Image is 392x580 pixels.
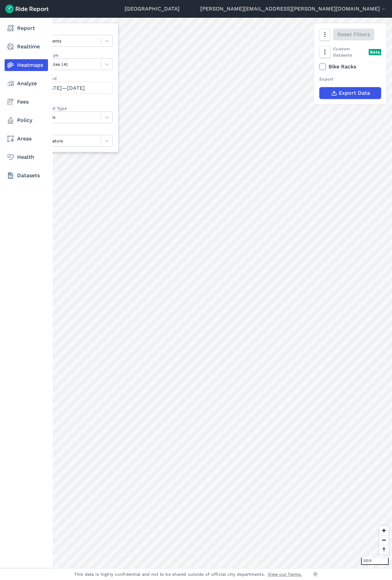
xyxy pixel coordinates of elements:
[5,22,48,34] a: Report
[5,133,48,145] a: Areas
[319,76,381,82] div: Export
[5,151,48,163] a: Health
[5,59,48,71] a: Heatmaps
[361,558,389,565] div: 100 ft
[379,545,389,554] button: Reset bearing to north
[333,29,374,40] button: Reset Filters
[5,78,48,89] a: Analyze
[319,46,381,58] div: Custom Datasets
[369,49,381,55] div: Beta
[379,526,389,535] button: Zoom in
[21,18,392,568] canvas: Map
[5,114,48,126] a: Policy
[5,5,49,13] img: Ride Report
[337,31,370,38] span: Reset Filters
[32,82,113,94] button: [DATE]—[DATE]
[44,85,85,91] span: [DATE]—[DATE]
[5,41,48,53] a: Realtime
[379,535,389,545] button: Zoom out
[5,96,48,108] a: Fees
[268,571,302,577] a: View our Terms.
[200,5,387,13] button: [PERSON_NAME][EMAIL_ADDRESS][PERSON_NAME][DOMAIN_NAME]
[32,75,113,82] label: Data Period
[32,29,113,35] label: Data Type
[5,170,48,181] a: Datasets
[125,5,180,13] a: [GEOGRAPHIC_DATA]
[319,87,381,99] button: Export Data
[32,129,113,135] label: Operators
[339,89,370,97] span: Export Data
[32,52,113,58] label: Vehicle Type
[32,105,113,111] label: Curb Event Type
[319,63,381,71] label: Bike Racks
